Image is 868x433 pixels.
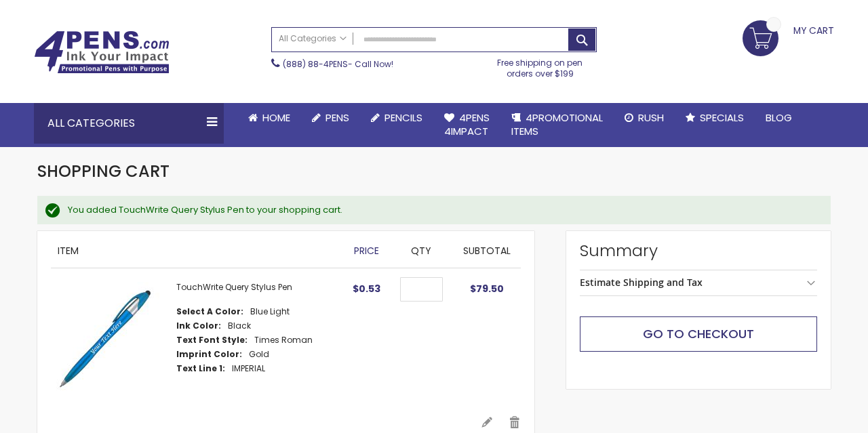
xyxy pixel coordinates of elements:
div: Free shipping on pen orders over $199 [484,52,597,79]
strong: Summary [580,240,817,262]
a: TouchWrite Query Stylus Pen [176,281,292,293]
a: Rush [614,103,675,133]
a: 4Pens4impact [433,103,500,147]
dd: Blue Light [250,306,290,317]
dd: IMPERIAL [232,363,265,374]
span: Rush [638,110,664,125]
span: Subtotal [463,244,511,257]
span: Home [262,110,290,125]
dd: Times Roman [254,335,313,346]
a: 4PROMOTIONALITEMS [500,103,614,147]
span: 4PROMOTIONAL ITEMS [511,110,603,138]
img: 4Pens Custom Pens and Promotional Products [34,30,170,74]
span: All Categories [279,33,347,44]
div: All Categories [34,103,224,144]
a: TouchWrite Query Stylus Pen-Blue Light [51,282,176,402]
span: 4Pens 4impact [444,110,490,138]
span: Qty [411,244,431,257]
span: Pens [325,110,349,125]
dt: Ink Color [176,321,221,331]
dt: Select A Color [176,306,243,317]
img: TouchWrite Query Stylus Pen-Blue Light [51,282,163,394]
span: Specials [700,110,744,125]
span: Price [354,244,379,257]
a: Pens [301,103,360,133]
span: Pencils [384,110,422,125]
a: Home [237,103,301,133]
a: (888) 88-4PENS [283,58,348,70]
a: Specials [675,103,755,133]
div: You added TouchWrite Query Stylus Pen to your shopping cart. [68,204,817,216]
a: Blog [755,103,803,133]
dt: Text Font Style [176,335,248,346]
span: - Call Now! [283,58,393,70]
span: Blog [766,110,792,125]
a: All Categories [272,28,353,50]
dt: Imprint Color [176,349,242,360]
dt: Text Line 1 [176,363,225,374]
button: Go to Checkout [580,316,817,352]
span: Shopping Cart [37,160,170,182]
span: $0.53 [353,282,380,295]
dd: Gold [249,349,269,360]
span: Go to Checkout [643,325,754,342]
a: Pencils [360,103,433,133]
span: Item [58,244,79,257]
strong: Estimate Shipping and Tax [580,276,703,289]
dd: Black [228,321,251,331]
span: $79.50 [470,282,504,295]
